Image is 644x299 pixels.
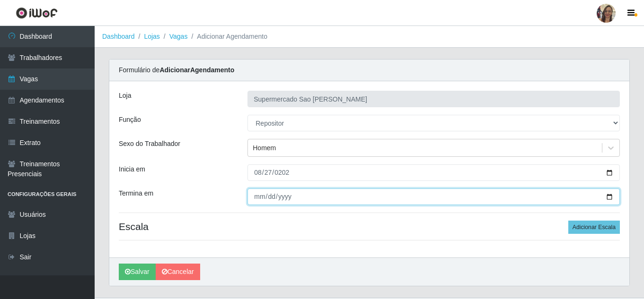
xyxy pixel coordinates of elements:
label: Sexo do Trabalhador [119,139,180,149]
div: Homem [253,143,276,153]
a: Cancelar [156,264,200,280]
label: Função [119,115,141,125]
a: Vagas [169,33,188,40]
a: Dashboard [102,33,135,40]
h4: Escala [119,221,620,232]
input: 00/00/0000 [247,164,620,181]
label: Termina em [119,188,153,198]
label: Loja [119,91,131,101]
div: Formulário de [109,60,629,81]
label: Inicia em [119,164,145,174]
img: CoreUI Logo [16,7,58,19]
nav: breadcrumb [95,26,644,48]
a: Lojas [144,33,159,40]
input: 00/00/0000 [247,188,620,205]
li: Adicionar Agendamento [187,32,267,42]
strong: Adicionar Agendamento [159,66,234,74]
button: Adicionar Escala [568,221,620,234]
button: Salvar [119,264,156,280]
